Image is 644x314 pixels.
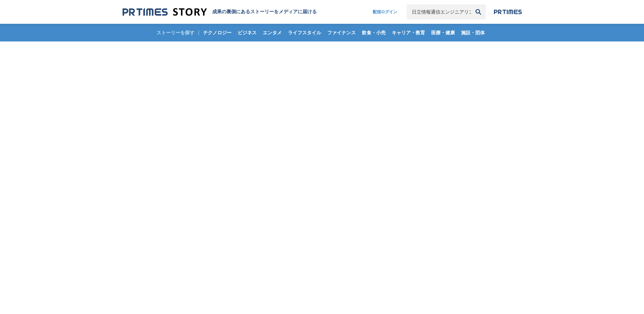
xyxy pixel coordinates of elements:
a: エンタメ [260,24,284,41]
span: ファイナンス [325,30,358,36]
span: エンタメ [260,30,284,36]
a: 施設・団体 [458,24,487,41]
a: ビジネス [235,24,259,41]
button: 検索 [471,4,486,19]
a: キャリア・教育 [389,24,428,41]
h1: 成果の裏側にあるストーリーをメディアに届ける [212,9,317,15]
input: キーワードで検索 [407,4,471,19]
img: prtimes [494,9,522,15]
a: ファイナンス [325,24,358,41]
a: テクノロジー [200,24,234,41]
a: ライフスタイル [285,24,324,41]
span: 医療・健康 [428,30,458,36]
span: キャリア・教育 [389,30,428,36]
span: ビジネス [235,30,259,36]
a: 配信ログイン [366,4,404,19]
span: テクノロジー [200,30,234,36]
a: 医療・健康 [428,24,458,41]
a: 成果の裏側にあるストーリーをメディアに届ける 成果の裏側にあるストーリーをメディアに届ける [123,7,317,17]
span: 施設・団体 [458,30,487,36]
a: 飲食・小売 [359,24,388,41]
span: 飲食・小売 [359,30,388,36]
span: ライフスタイル [285,30,324,36]
img: 成果の裏側にあるストーリーをメディアに届ける [123,7,207,17]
